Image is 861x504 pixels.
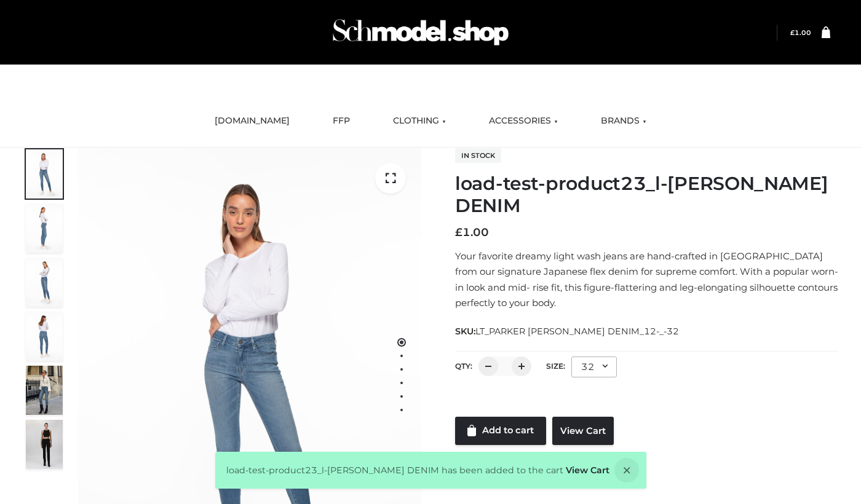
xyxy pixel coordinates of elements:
a: ACCESSORIES [480,108,567,135]
img: 2001KLX-Ava-skinny-cove-2-scaled_32c0e67e-5e94-449c-a916-4c02a8c03427.jpg [26,312,63,361]
img: 2001KLX-Ava-skinny-cove-4-scaled_4636a833-082b-4702-abec-fd5bf279c4fc.jpg [26,203,63,253]
span: £ [790,29,795,37]
a: FFP [323,108,359,135]
div: 32 [571,356,617,377]
a: [DOMAIN_NAME] [205,108,299,135]
label: QTY: [455,361,472,371]
span: £ [455,226,462,239]
span: In stock [455,148,501,163]
img: Bowery-Skinny_Cove-1.jpg [26,366,63,415]
a: View Cart [566,465,609,476]
span: LT_PARKER [PERSON_NAME] DENIM_12-_-32 [475,326,679,337]
a: Add to cart [455,417,546,445]
img: 2001KLX-Ava-skinny-cove-3-scaled_eb6bf915-b6b9-448f-8c6c-8cabb27fd4b2.jpg [26,258,63,307]
span: SKU: [455,324,680,339]
h1: load-test-product23_l-[PERSON_NAME] DENIM [455,173,838,217]
img: 2001KLX-Ava-skinny-cove-1-scaled_9b141654-9513-48e5-b76c-3dc7db129200.jpg [26,149,63,199]
a: CLOTHING [384,108,455,135]
bdi: 1.00 [790,29,811,37]
a: View Cart [552,417,614,445]
img: Schmodel Admin 964 [328,8,513,57]
p: Your favorite dreamy light wash jeans are hand-crafted in [GEOGRAPHIC_DATA] from our signature Ja... [455,248,838,311]
div: load-test-product23_l-[PERSON_NAME] DENIM has been added to the cart [215,452,646,489]
a: BRANDS [592,108,656,135]
img: 49df5f96394c49d8b5cbdcda3511328a.HD-1080p-2.5Mbps-49301101_thumbnail.jpg [26,420,63,469]
bdi: 1.00 [455,226,489,239]
label: Size: [546,361,565,371]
